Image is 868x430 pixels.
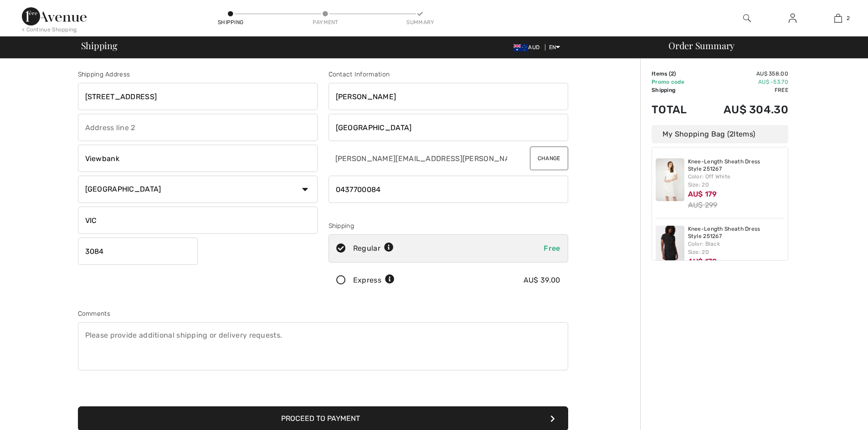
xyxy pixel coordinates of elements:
[353,275,395,286] div: Express
[688,257,717,266] span: AU$ 179
[78,70,318,79] div: Shipping Address
[329,221,568,231] div: Shipping
[656,226,684,268] img: Knee-Length Sheath Dress Style 251267
[312,18,339,26] div: Payment
[656,158,684,201] img: Knee-Length Sheath Dress Style 251267
[78,114,318,141] input: Address line 2
[834,13,842,24] img: My Bag
[22,7,87,25] img: 1ère Avenue
[81,41,118,50] span: Shipping
[781,13,804,24] a: Sign In
[514,44,528,51] img: Australian Dollar
[78,309,568,319] div: Comments
[652,70,700,78] td: Items ( )
[549,44,560,51] span: EN
[217,18,244,26] div: Shipping
[688,158,785,172] a: Knee-Length Sheath Dress Style 251267
[406,18,434,26] div: Summary
[688,201,718,209] s: AU$ 299
[700,94,788,125] td: AU$ 304.30
[329,145,508,172] input: E-mail
[329,83,568,110] input: First name
[652,94,700,125] td: Total
[700,86,788,94] td: Free
[22,25,77,34] div: < Continue Shopping
[78,207,318,234] input: State/Province
[329,176,568,203] input: Mobile
[329,114,568,141] input: Last name
[530,147,568,170] button: Change
[514,44,543,51] span: AUD
[810,403,859,425] iframe: Opens a widget where you can find more information
[700,70,788,78] td: AU$ 358.00
[78,145,318,172] input: City
[816,13,860,24] a: 2
[353,243,394,254] div: Regular
[652,86,700,94] td: Shipping
[688,240,785,256] div: Color: Black Size: 20
[652,125,788,143] div: My Shopping Bag ( Items)
[688,172,785,189] div: Color: Off White Size: 20
[729,130,734,138] span: 2
[743,13,751,24] img: search the website
[657,41,863,50] div: Order Summary
[688,226,785,240] a: Knee-Length Sheath Dress Style 251267
[652,78,700,86] td: Promo code
[78,83,318,110] input: Address line 1
[544,244,560,253] span: Free
[329,70,568,79] div: Contact Information
[700,78,788,86] td: AU$ -53.70
[847,14,850,22] span: 2
[789,13,796,24] img: My Info
[78,238,198,265] input: Zip/Postal Code
[688,190,717,198] span: AU$ 179
[524,275,560,286] div: AU$ 39.00
[671,71,674,77] span: 2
